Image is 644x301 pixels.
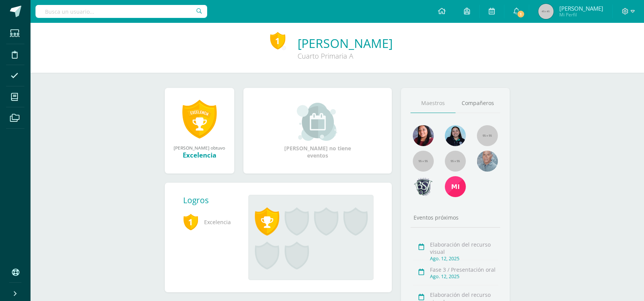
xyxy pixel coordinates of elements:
[298,35,393,51] a: [PERSON_NAME]
[413,151,434,172] img: 55x55
[413,176,434,197] img: aec1a58076126aed1c7d7397611df606.png
[183,212,237,233] span: Excelencia
[559,5,603,12] span: [PERSON_NAME]
[172,151,227,159] div: Excelencia
[183,213,198,231] span: 1
[445,125,466,146] img: 96d3bbf38611e79000ef6bd284650e90.png
[430,241,498,255] div: Elaboración del recurso visual
[411,214,501,221] div: Eventos próximos
[445,151,466,172] img: 55x55
[270,32,285,49] div: 1
[430,255,498,262] div: Ago. 12, 2025
[279,103,356,159] div: [PERSON_NAME] no tiene eventos
[411,94,456,113] a: Maestros
[477,151,498,172] img: 55ac31a88a72e045f87d4a648e08ca4b.png
[35,5,207,18] input: Busca un usuario...
[559,11,603,18] span: Mi Perfil
[298,51,393,61] div: Cuarto Primaria A
[297,103,338,141] img: event_small.png
[445,176,466,197] img: 46cbd6eabce5eb6ac6385f4e87f52981.png
[477,125,498,146] img: 55x55
[430,266,498,273] div: Fase 3 / Presentación oral
[538,4,554,19] img: 45x45
[517,10,525,18] span: 1
[430,273,498,280] div: Ago. 12, 2025
[172,145,227,151] div: [PERSON_NAME] obtuvo
[413,125,434,146] img: 793c0cca7fcd018feab202218d1df9f6.png
[456,94,501,113] a: Compañeros
[183,195,243,205] div: Logros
